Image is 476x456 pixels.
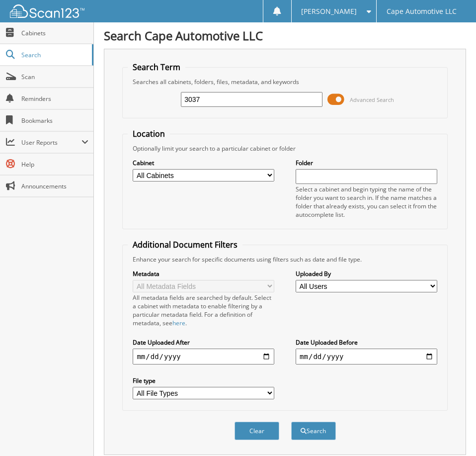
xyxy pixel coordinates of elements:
[296,338,437,347] label: Date Uploaded Before
[133,293,274,327] div: All metadata fields are searched by default. Select a cabinet with metadata to enable filtering b...
[296,349,437,365] input: end
[128,128,170,139] legend: Location
[235,422,279,440] button: Clear
[128,62,185,73] legend: Search Term
[301,8,357,14] span: [PERSON_NAME]
[21,73,88,81] span: Scan
[21,51,87,59] span: Search
[128,78,442,86] div: Searches all cabinets, folders, files, metadata, and keywords
[296,159,437,167] label: Folder
[21,29,88,37] span: Cabinets
[10,4,84,18] img: scan123-logo-white.svg
[133,349,274,365] input: start
[296,270,437,278] label: Uploaded By
[128,239,242,250] legend: Additional Document Filters
[128,255,442,264] div: Enhance your search for specific documents using filters such as date and file type.
[296,185,437,219] div: Select a cabinet and begin typing the name of the folder you want to search in. If the name match...
[21,160,88,169] span: Help
[172,319,185,327] a: here
[21,138,81,147] span: User Reports
[387,8,457,14] span: Cape Automotive LLC
[21,116,88,125] span: Bookmarks
[291,422,336,440] button: Search
[426,408,476,456] iframe: Chat Widget
[21,94,88,103] span: Reminders
[350,96,394,103] span: Advanced Search
[128,144,442,153] div: Optionally limit your search to a particular cabinet or folder
[133,338,274,347] label: Date Uploaded After
[133,159,274,167] label: Cabinet
[133,376,274,385] label: File type
[21,182,88,190] span: Announcements
[133,270,274,278] label: Metadata
[104,27,466,44] h1: Search Cape Automotive LLC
